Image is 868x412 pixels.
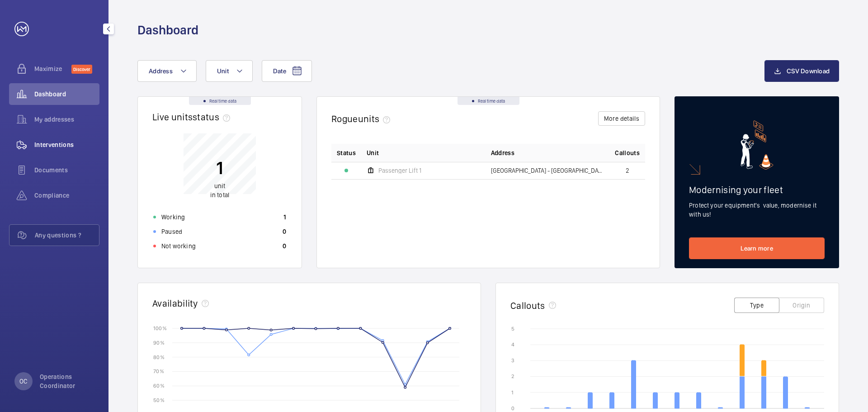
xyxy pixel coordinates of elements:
[34,90,99,99] span: Dashboard
[152,298,198,309] h2: Availability
[210,156,229,179] p: 1
[741,120,774,170] img: marketing-card.svg
[510,300,545,311] h2: Callouts
[378,167,421,174] span: Passenger Lift 1
[137,60,197,82] button: Address
[787,67,830,75] span: CSV Download
[367,148,379,157] span: Unit
[458,97,519,105] div: Real time data
[764,60,839,82] button: CSV Download
[153,325,167,331] text: 100 %
[34,64,71,73] span: Maximize
[210,181,229,199] p: in total
[34,115,99,124] span: My addresses
[161,242,196,251] p: Not working
[153,354,165,360] text: 80 %
[153,397,165,403] text: 50 %
[40,372,94,390] p: Operations Coordinator
[283,227,286,236] p: 0
[152,111,234,123] h2: Live units
[149,67,173,75] span: Address
[511,357,514,364] text: 3
[34,166,99,175] span: Documents
[161,213,185,222] p: Working
[283,242,286,251] p: 0
[153,339,165,346] text: 90 %
[153,368,164,374] text: 70 %
[598,111,645,126] button: More details
[19,377,27,386] p: OC
[206,60,253,82] button: Unit
[689,201,825,219] p: Protect your equipment's value, modernise it with us!
[71,65,92,74] span: Discover
[35,231,99,240] span: Any questions ?
[161,227,182,236] p: Paused
[511,341,514,348] text: 4
[189,97,251,105] div: Real time data
[331,113,394,124] h2: Rogue
[511,373,514,379] text: 2
[615,148,640,157] span: Callouts
[153,383,165,389] text: 60 %
[337,148,356,157] p: Status
[511,389,514,396] text: 1
[34,140,99,149] span: Interventions
[491,167,604,174] span: [GEOGRAPHIC_DATA] - [GEOGRAPHIC_DATA]
[214,182,226,189] span: unit
[193,111,234,123] span: status
[689,237,825,259] a: Learn more
[262,60,312,82] button: Date
[217,67,229,75] span: Unit
[626,167,629,174] span: 2
[689,184,825,195] h2: Modernising your fleet
[358,113,394,124] span: units
[734,298,779,313] button: Type
[491,148,514,157] span: Address
[273,67,286,75] span: Date
[137,22,198,38] h1: Dashboard
[283,213,286,222] p: 1
[511,326,514,332] text: 5
[511,405,514,412] text: 0
[779,298,824,313] button: Origin
[34,191,99,200] span: Compliance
